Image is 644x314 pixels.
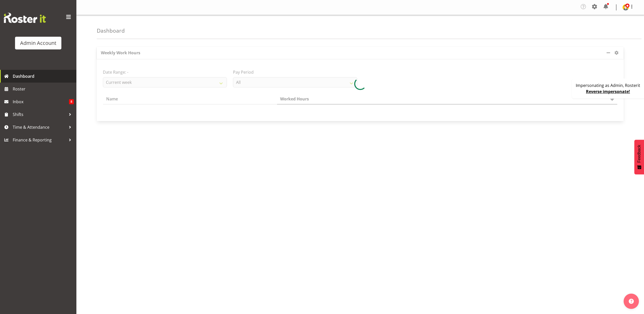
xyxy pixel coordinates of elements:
img: Rosterit website logo [4,13,46,23]
img: help-xxl-2.png [629,299,634,304]
span: Inbox [13,98,69,106]
span: Finance & Reporting [13,136,66,144]
button: Feedback - Show survey [634,140,644,174]
span: 8 [69,99,74,104]
span: Roster [13,85,74,93]
span: Feedback [637,145,641,163]
a: Reverse impersonate! [586,89,630,94]
span: Time & Attendance [13,123,66,131]
img: admin-rosteritf9cbda91fdf824d97c9d6345b1f660ea.png [623,4,629,10]
span: Shifts [13,111,66,118]
h4: Dashboard [97,28,125,34]
span: Dashboard [13,72,74,80]
div: Admin Account [20,39,56,47]
p: Impersonating as Admin, Rosterit [576,82,640,88]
